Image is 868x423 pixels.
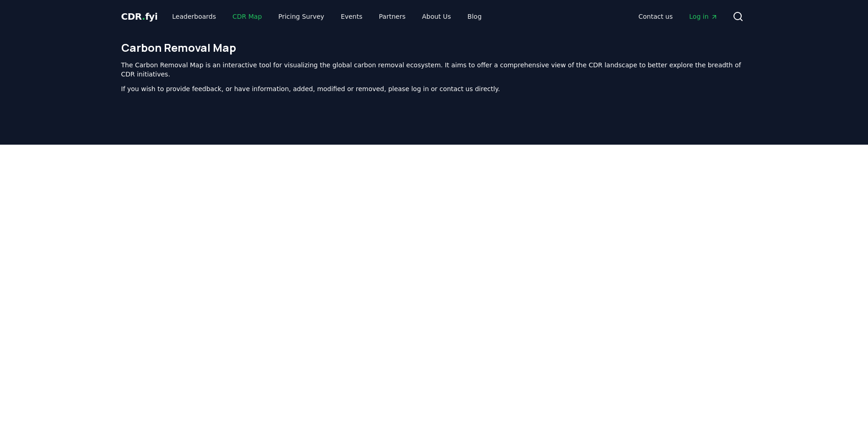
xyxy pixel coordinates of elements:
[372,8,413,25] a: Partners
[682,8,725,25] a: Log in
[334,8,370,25] a: Events
[631,8,725,25] nav: Main
[121,60,747,79] p: The Carbon Removal Map is an interactive tool for visualizing the global carbon removal ecosystem...
[460,8,489,25] a: Blog
[142,11,145,22] span: .
[271,8,331,25] a: Pricing Survey
[689,12,717,21] span: Log in
[415,8,458,25] a: About Us
[165,8,489,25] nav: Main
[165,8,223,25] a: Leaderboards
[121,10,158,23] a: CDR.fyi
[121,11,158,22] span: CDR fyi
[121,40,747,55] h1: Carbon Removal Map
[631,8,680,25] a: Contact us
[225,8,269,25] a: CDR Map
[121,84,747,93] p: If you wish to provide feedback, or have information, added, modified or removed, please log in o...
